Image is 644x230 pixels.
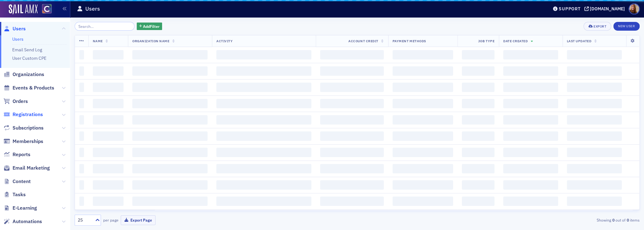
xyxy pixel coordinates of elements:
span: ‌ [320,148,384,157]
span: ‌ [216,66,311,76]
span: ‌ [393,66,453,76]
span: ‌ [93,99,124,108]
span: ‌ [132,115,208,125]
span: ‌ [393,180,453,190]
span: Orders [13,98,28,105]
a: Email Marketing [3,165,50,171]
span: ‌ [567,131,622,141]
a: E-Learning [3,205,37,212]
span: ‌ [320,131,384,141]
span: ‌ [503,164,558,173]
span: ‌ [132,131,208,141]
span: ‌ [567,115,622,125]
span: ‌ [93,66,124,76]
span: ‌ [216,83,311,92]
span: ‌ [132,66,208,76]
span: ‌ [132,148,208,157]
span: ‌ [320,99,384,108]
span: ‌ [216,99,311,108]
span: ‌ [132,180,208,190]
span: ‌ [503,148,558,157]
span: ‌ [216,115,311,125]
span: ‌ [393,131,453,141]
span: ‌ [79,148,84,157]
a: View Homepage [38,4,52,15]
a: Content [3,178,31,185]
span: ‌ [393,148,453,157]
span: ‌ [216,131,311,141]
button: Export Page [121,215,156,225]
span: Profile [629,3,640,14]
span: ‌ [320,197,384,206]
div: 25 [78,217,92,223]
span: ‌ [79,131,84,141]
span: ‌ [79,115,84,125]
span: ‌ [79,50,84,59]
span: ‌ [462,131,494,141]
span: ‌ [79,66,84,76]
span: ‌ [216,180,311,190]
a: Subscriptions [3,125,44,131]
span: ‌ [393,99,453,108]
span: ‌ [93,50,124,59]
img: SailAMX [9,4,38,14]
span: Job Type [478,39,494,43]
span: ‌ [503,115,558,125]
span: ‌ [93,197,124,206]
span: Organization Name [132,39,169,43]
span: Add Filter [143,23,160,29]
a: Email Send Log [12,47,42,53]
span: ‌ [132,50,208,59]
span: ‌ [393,115,453,125]
a: Registrations [3,111,43,118]
a: Users [12,36,24,42]
a: Organizations [3,71,44,78]
span: ‌ [567,164,622,173]
span: Tasks [13,191,26,198]
span: Events & Products [13,84,54,91]
button: Export [583,22,611,31]
span: ‌ [320,50,384,59]
span: ‌ [393,197,453,206]
span: Last Updated [567,39,591,43]
span: ‌ [567,50,622,59]
span: ‌ [93,148,124,157]
span: ‌ [79,197,84,206]
span: ‌ [320,83,384,92]
span: ‌ [93,83,124,92]
a: Tasks [3,191,26,198]
span: Users [13,25,26,32]
span: Activity [216,39,233,43]
span: ‌ [216,197,311,206]
span: ‌ [462,50,494,59]
a: Memberships [3,138,43,145]
span: ‌ [462,148,494,157]
span: ‌ [503,50,558,59]
div: Export [594,25,606,28]
img: SailAMX [42,4,52,14]
a: Orders [3,98,28,105]
span: ‌ [79,164,84,173]
span: ‌ [320,66,384,76]
span: ‌ [567,83,622,92]
span: ‌ [503,83,558,92]
span: ‌ [79,180,84,190]
div: Showing out of items [456,217,640,223]
a: New User [613,22,640,31]
span: ‌ [503,180,558,190]
span: ‌ [320,180,384,190]
span: ‌ [320,164,384,173]
span: ‌ [393,164,453,173]
span: E-Learning [13,205,37,212]
span: ‌ [462,115,494,125]
a: Automations [3,218,42,225]
span: Memberships [13,138,43,145]
span: ‌ [132,99,208,108]
h1: Users [85,5,100,13]
strong: 0 [611,217,615,223]
div: [DOMAIN_NAME] [590,6,625,12]
span: Automations [13,218,42,225]
span: ‌ [567,180,622,190]
span: ‌ [567,197,622,206]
